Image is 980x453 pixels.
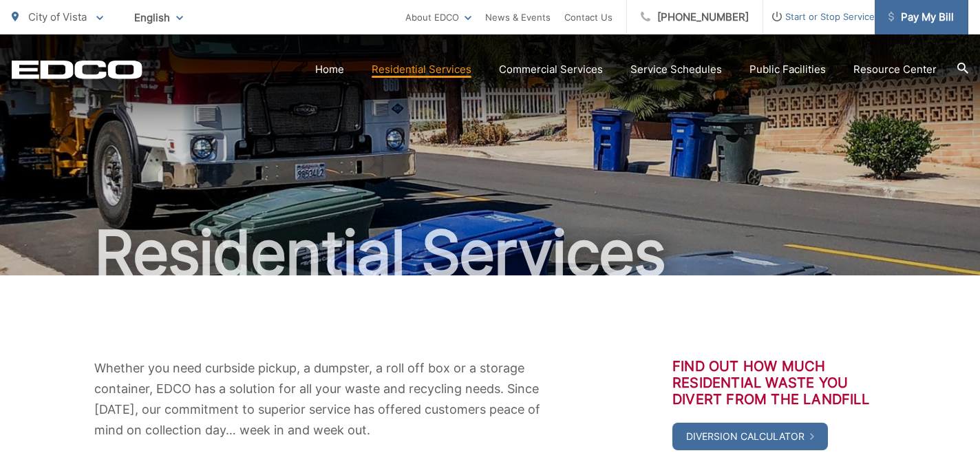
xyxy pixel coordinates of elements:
[485,9,551,25] a: News & Events
[888,9,954,25] span: Pay My Bill
[372,61,471,78] a: Residential Services
[630,61,722,78] a: Service Schedules
[315,61,344,78] a: Home
[564,9,612,25] a: Contact Us
[672,358,886,408] h3: Find out how much residential waste you divert from the landfill
[124,6,193,30] span: English
[94,358,555,441] p: Whether you need curbside pickup, a dumpster, a roll off box or a storage container, EDCO has a s...
[28,10,87,23] span: City of Vista
[12,219,968,288] h1: Residential Services
[12,60,142,79] a: EDCD logo. Return to the homepage.
[853,61,937,78] a: Resource Center
[405,9,471,25] a: About EDCO
[749,61,826,78] a: Public Facilities
[499,61,603,78] a: Commercial Services
[672,423,828,450] a: Diversion Calculator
